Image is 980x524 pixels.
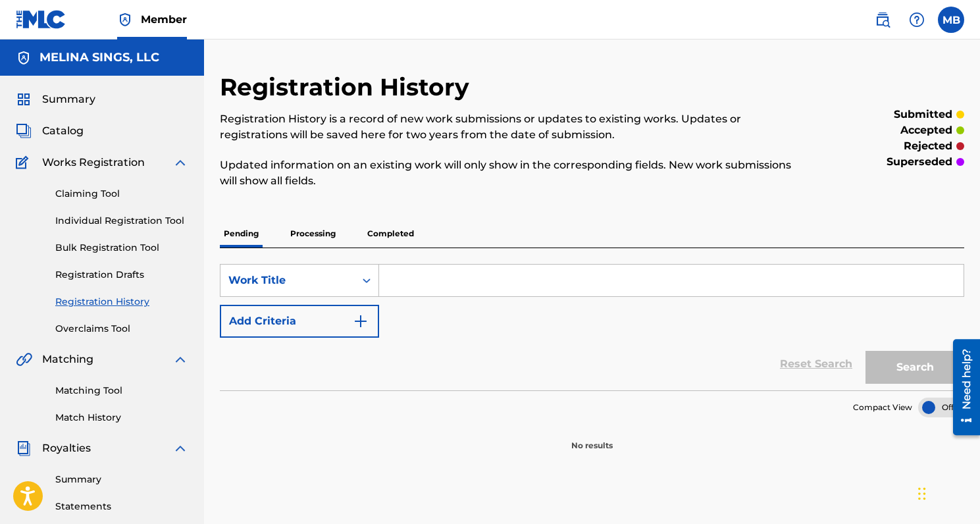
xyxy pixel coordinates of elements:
a: SummarySummary [16,92,95,107]
h5: MELINA SINGS, LLC [39,50,159,65]
span: Royalties [42,440,91,456]
img: help [909,12,925,28]
span: Matching [42,352,93,367]
button: Add Criteria [220,305,379,338]
p: Processing [286,220,340,248]
p: accepted [900,122,952,138]
span: Compact View [853,402,912,413]
form: Search Form [220,264,964,390]
p: Pending [220,220,263,248]
p: Registration History is a record of new work submissions or updates to existing works. Updates or... [220,111,793,143]
img: expand [172,155,188,170]
a: Statements [55,500,188,513]
span: Summary [42,92,95,107]
p: rejected [904,138,952,154]
a: Public Search [869,7,896,33]
img: Catalog [16,123,32,139]
img: expand [172,352,188,367]
h2: Registration History [220,72,476,102]
a: Individual Registration Tool [55,214,188,228]
p: superseded [887,154,952,170]
p: submitted [894,107,952,122]
iframe: Resource Center [943,334,980,440]
span: Works Registration [42,155,145,170]
a: CatalogCatalog [16,123,84,139]
span: Member [141,12,187,27]
img: Top Rightsholder [117,12,133,28]
span: Catalog [42,123,84,139]
a: Claiming Tool [55,187,188,201]
img: Royalties [16,440,32,456]
img: 9d2ae6d4665cec9f34b9.svg [353,313,369,329]
div: Work Title [228,273,347,288]
a: Matching Tool [55,384,188,398]
img: Accounts [16,50,32,66]
a: Bulk Registration Tool [55,241,188,255]
img: Works Registration [16,155,33,170]
p: Updated information on an existing work will only show in the corresponding fields. New work subm... [220,157,793,189]
div: User Menu [938,7,964,33]
p: No results [571,424,613,452]
img: Summary [16,92,32,107]
p: Completed [363,220,418,248]
a: Registration History [55,295,188,309]
iframe: Chat Widget [914,461,980,524]
a: Overclaims Tool [55,322,188,336]
img: search [875,12,890,28]
img: MLC Logo [16,10,66,29]
a: Summary [55,473,188,486]
div: Help [904,7,930,33]
a: Registration Drafts [55,268,188,282]
img: Matching [16,352,32,367]
div: Drag [918,474,926,513]
a: Match History [55,411,188,425]
img: expand [172,440,188,456]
